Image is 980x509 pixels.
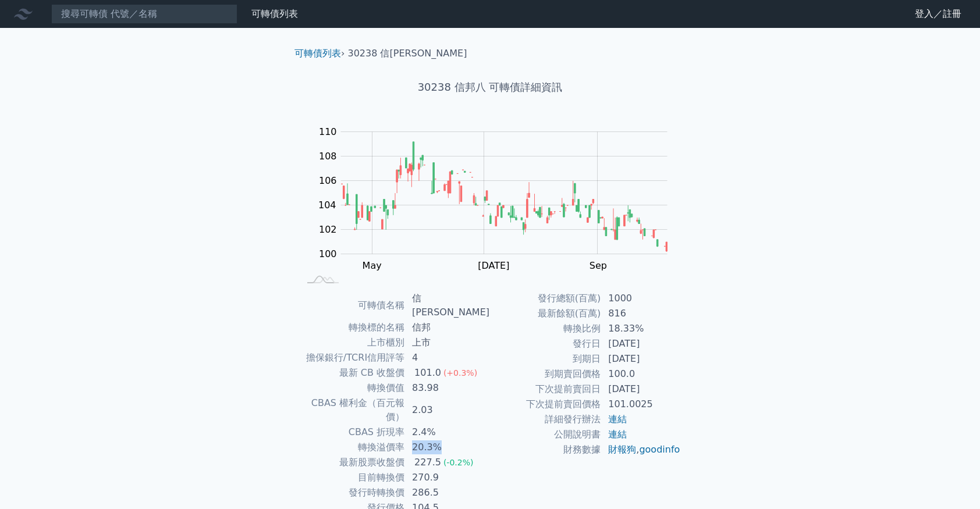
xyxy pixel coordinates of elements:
[299,291,405,320] td: 可轉債名稱
[348,47,467,60] li: 30238 信[PERSON_NAME]
[601,306,681,321] td: 816
[299,485,405,500] td: 發行時轉換價
[490,351,601,366] td: 到期日
[319,126,337,137] tspan: 110
[299,470,405,485] td: 目前轉換價
[490,412,601,427] td: 詳細發行辦法
[601,336,681,351] td: [DATE]
[319,224,337,235] tspan: 102
[601,442,681,457] td: ,
[490,321,601,336] td: 轉換比例
[362,260,381,271] tspan: May
[51,4,237,24] input: 搜尋可轉債 代號／名稱
[490,336,601,351] td: 發行日
[405,335,490,350] td: 上市
[405,350,490,365] td: 4
[490,366,601,382] td: 到期賣回價格
[299,380,405,396] td: 轉換價值
[319,151,337,162] tspan: 108
[443,458,474,467] span: (-0.2%)
[601,382,681,397] td: [DATE]
[490,442,601,457] td: 財務數據
[251,8,298,19] a: 可轉債列表
[412,366,443,380] div: 101.0
[490,397,601,412] td: 下次提前賣回價格
[299,455,405,470] td: 最新股票收盤價
[601,291,681,306] td: 1000
[294,48,341,59] a: 可轉債列表
[405,425,490,440] td: 2.4%
[405,380,490,396] td: 83.98
[299,335,405,350] td: 上市櫃別
[490,306,601,321] td: 最新餘額(百萬)
[405,440,490,455] td: 20.3%
[589,260,606,271] tspan: Sep
[490,427,601,442] td: 公開說明書
[405,485,490,500] td: 286.5
[490,382,601,397] td: 下次提前賣回日
[405,291,490,320] td: 信[PERSON_NAME]
[312,126,684,271] g: Chart
[405,470,490,485] td: 270.9
[299,425,405,440] td: CBAS 折現率
[608,444,636,455] a: 財報狗
[608,414,627,425] a: 連結
[405,396,490,425] td: 2.03
[608,429,627,440] a: 連結
[285,79,695,95] h1: 30238 信邦八 可轉債詳細資訊
[639,444,680,455] a: goodinfo
[319,175,337,186] tspan: 106
[299,396,405,425] td: CBAS 權利金（百元報價）
[601,366,681,382] td: 100.0
[319,248,337,259] tspan: 100
[318,200,336,211] tspan: 104
[906,5,971,23] a: 登入／註冊
[601,397,681,412] td: 101.0025
[299,440,405,455] td: 轉換溢價率
[294,47,345,60] li: ›
[490,291,601,306] td: 發行總額(百萬)
[299,365,405,380] td: 最新 CB 收盤價
[922,453,980,509] div: 聊天小工具
[922,453,980,509] iframe: Chat Widget
[299,320,405,335] td: 轉換標的名稱
[478,260,509,271] tspan: [DATE]
[412,455,443,469] div: 227.5
[601,321,681,336] td: 18.33%
[601,351,681,366] td: [DATE]
[405,320,490,335] td: 信邦
[299,350,405,365] td: 擔保銀行/TCRI信用評等
[443,368,477,378] span: (+0.3%)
